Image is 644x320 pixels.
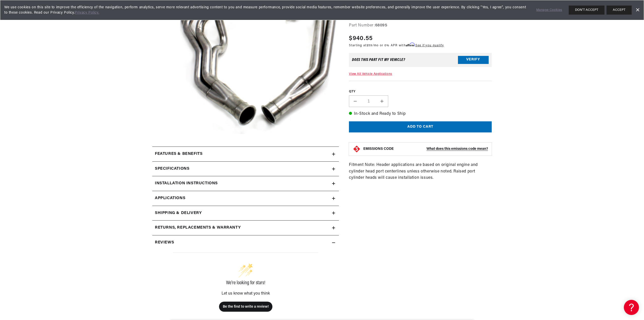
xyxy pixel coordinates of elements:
button: Verify [458,56,489,64]
span: We use cookies on this site to improve the efficiency of the navigation, perform analytics, serve... [4,5,529,15]
h2: Installation instructions [155,180,218,187]
p: In-Stock and Ready to Ship [349,111,492,117]
summary: Reviews [152,235,339,250]
a: Applications [152,191,339,206]
a: Privacy Policy. [75,11,99,15]
button: Be the first to write a review! [219,302,272,312]
h2: Features & Benefits [155,151,202,157]
a: View All Vehicle Applications [349,73,392,76]
div: Does This part fit My vehicle? [352,58,405,62]
span: $59 [367,44,372,47]
a: Manage Cookies [536,8,562,13]
span: Affirm [406,43,415,47]
div: We’re looking for stars! [173,280,318,286]
label: QTY [349,90,492,94]
strong: 6809S [375,24,387,28]
button: EMISSIONS CODEWhat does this emissions code mean? [363,147,488,151]
a: Dismiss Banner [634,6,641,14]
summary: Shipping & Delivery [152,206,339,221]
a: See if you qualify - Learn more about Affirm Financing (opens in modal) [415,44,444,47]
span: $940.55 [349,34,373,43]
h2: Shipping & Delivery [155,210,202,217]
span: Applications [155,195,185,202]
div: Part Number: [349,23,492,29]
button: Add to cart [349,121,492,133]
summary: Returns, Replacements & Warranty [152,221,339,235]
summary: Features & Benefits [152,147,339,161]
strong: EMISSIONS CODE [363,147,394,151]
h2: Reviews [155,239,174,246]
summary: Installation instructions [152,176,339,191]
strong: What does this emissions code mean? [426,147,488,151]
button: DON'T ACCEPT [569,6,604,15]
img: Emissions code [353,145,361,153]
p: Starting at /mo or 0% APR with . [349,43,444,48]
summary: Specifications [152,162,339,176]
button: ACCEPT [606,6,632,15]
h2: Returns, Replacements & Warranty [155,225,241,231]
h2: Specifications [155,166,189,172]
div: Let us know what you think [173,292,318,296]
